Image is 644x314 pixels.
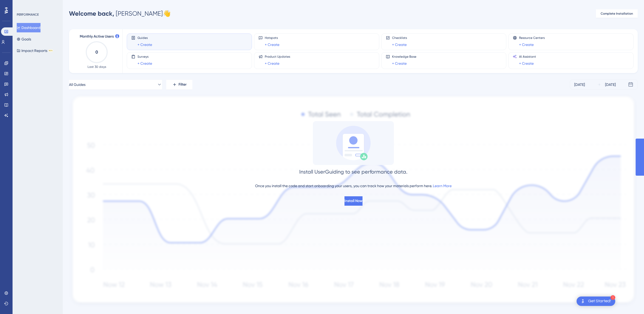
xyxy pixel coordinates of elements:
[265,36,279,40] span: Hotspots
[137,60,152,67] a: + Create
[69,10,114,17] span: Welcome back,
[574,81,585,88] div: [DATE]
[519,55,536,59] span: AI Assistant
[265,55,290,59] span: Product Updates
[392,36,407,40] span: Checklists
[622,293,638,309] iframe: UserGuiding AI Assistant Launcher
[588,298,611,304] div: Get Started!
[519,60,534,67] a: + Create
[299,168,407,175] div: Install UserGuiding to see performance data.
[265,60,279,67] a: + Create
[392,42,407,48] a: + Create
[137,36,152,40] span: Guides
[80,33,114,40] span: Monthly Active Users
[69,79,162,90] button: All Guides
[137,42,152,48] a: + Create
[179,81,187,88] span: Filter
[88,65,106,69] span: Last 30 days
[577,297,615,306] div: Open Get Started! checklist, remaining modules: 1
[48,49,53,52] div: BETA
[601,11,633,16] span: Complete Installation
[69,81,85,88] span: All Guides
[392,60,407,67] a: + Create
[611,295,615,300] div: 1
[69,9,171,18] div: [PERSON_NAME] 👋
[69,94,638,307] img: 1ec67ef948eb2d50f6bf237e9abc4f97.svg
[17,34,31,44] button: Goals
[17,23,41,32] button: Dashboard
[344,198,363,204] span: Install Now
[17,46,53,55] button: Impact ReportsBETA
[95,50,98,55] text: 0
[255,183,452,189] div: Once you install the code and start onboarding your users, you can track how your materials perfo...
[596,9,638,18] button: Complete Installation
[433,184,452,188] a: Learn More
[17,13,39,17] div: PERFORMANCE
[392,55,416,59] span: Knowledge Base
[344,196,363,206] button: Install Now
[580,298,586,304] img: launcher-image-alternative-text
[605,81,616,88] div: [DATE]
[265,42,279,48] a: + Create
[137,55,152,59] span: Surveys
[519,42,534,48] a: + Create
[166,79,192,90] button: Filter
[519,36,545,40] span: Resource Centers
